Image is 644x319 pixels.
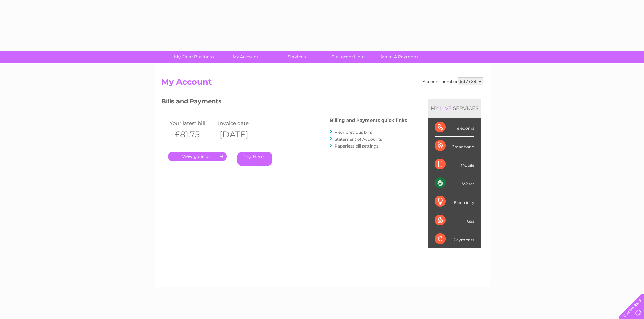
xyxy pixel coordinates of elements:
[168,152,227,161] a: .
[428,99,481,118] div: MY SERVICES
[320,51,376,63] a: Customer Help
[435,174,474,192] div: Water
[435,137,474,155] div: Broadband
[217,51,273,63] a: My Account
[335,137,382,142] a: Statement of Accounts
[216,118,265,128] td: Invoice date
[330,118,407,123] h4: Billing and Payments quick links
[161,97,407,108] h3: Bills and Payments
[335,130,372,135] a: View previous bills
[269,51,325,63] a: Services
[435,230,474,248] div: Payments
[372,51,427,63] a: Make A Payment
[435,155,474,174] div: Mobile
[423,77,483,85] div: Account number
[166,51,222,63] a: My Clear Business
[168,118,217,128] td: Your latest bill
[435,118,474,137] div: Telecoms
[435,211,474,230] div: Gas
[216,128,265,141] th: [DATE]
[237,152,272,166] a: Pay Here
[439,105,453,111] div: LIVE
[168,128,217,141] th: -£81.75
[335,143,378,149] a: Paperless bill settings
[435,192,474,211] div: Electricity
[161,77,483,90] h2: My Account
